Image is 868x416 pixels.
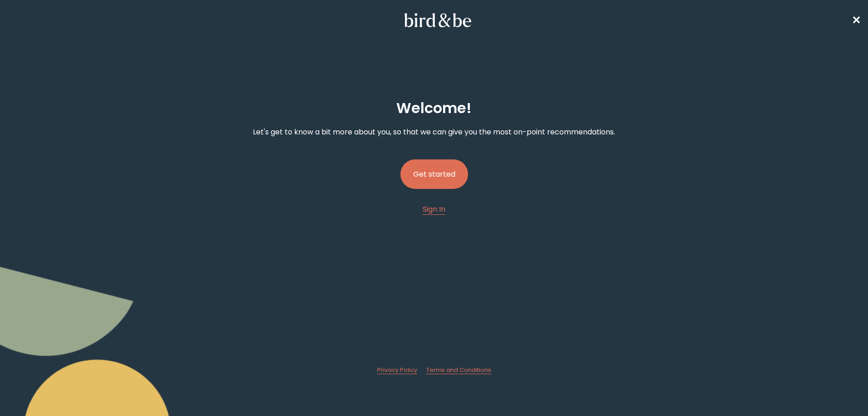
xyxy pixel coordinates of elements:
[426,366,491,374] a: Terms and Conditions
[823,373,859,407] iframe: Gorgias live chat messenger
[400,145,468,203] a: Get started
[852,12,861,28] a: ✕
[253,126,615,138] p: Let's get to know a bit more about you, so that we can give you the most on-point recommendations.
[852,13,861,28] span: ✕
[400,159,468,189] button: Get started
[396,97,472,119] h2: Welcome !
[423,204,445,214] span: Sign In
[423,203,445,215] a: Sign In
[377,366,417,374] a: Privacy Policy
